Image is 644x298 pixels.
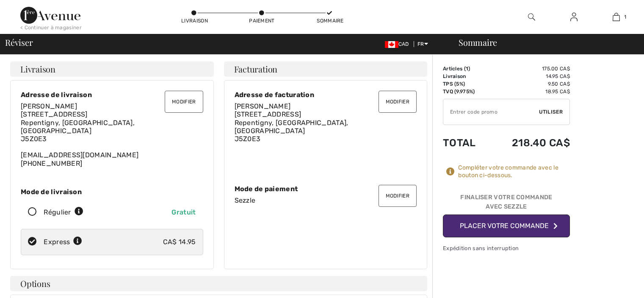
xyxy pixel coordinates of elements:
[443,80,489,88] td: TPS (5%)
[21,91,203,99] div: Adresse de livraison
[379,185,417,207] button: Modifier
[570,12,578,22] img: Mes infos
[528,12,535,22] img: recherche
[235,102,291,110] span: [PERSON_NAME]
[21,110,135,143] span: [STREET_ADDRESS] Repentigny, [GEOGRAPHIC_DATA], [GEOGRAPHIC_DATA] J5Z0E3
[624,13,626,21] span: 1
[595,12,637,22] a: 1
[385,41,412,47] span: CAD
[443,65,489,72] td: Articles ( )
[489,88,570,95] td: 18.95 CA$
[564,12,584,22] a: Se connecter
[235,91,417,99] div: Adresse de facturation
[20,7,80,24] img: 1ère Avenue
[10,276,427,291] h4: Options
[385,41,398,48] img: Canadian Dollar
[165,91,203,113] button: Modifier
[443,193,570,214] div: Finaliser votre commande avec Sezzle
[489,72,570,80] td: 14.95 CA$
[20,65,55,73] span: Livraison
[443,99,539,125] input: Code promo
[5,38,33,47] span: Réviser
[443,214,570,237] button: Placer votre commande
[235,110,348,143] span: [STREET_ADDRESS] Repentigny, [GEOGRAPHIC_DATA], [GEOGRAPHIC_DATA] J5Z0E3
[317,17,342,25] div: Sommaire
[448,38,639,47] div: Sommaire
[21,188,203,196] div: Mode de livraison
[235,185,417,193] div: Mode de paiement
[163,237,196,247] div: CA$ 14.95
[234,65,278,73] span: Facturation
[458,164,570,179] div: Compléter votre commande avec le bouton ci-dessous.
[489,80,570,88] td: 9.50 CA$
[171,208,196,216] span: Gratuit
[379,91,417,113] button: Modifier
[249,17,274,25] div: Paiement
[20,24,82,31] div: < Continuer à magasiner
[21,102,77,110] span: [PERSON_NAME]
[417,41,428,47] span: FR
[489,128,570,157] td: 218.40 CA$
[235,196,417,204] div: Sezzle
[21,102,203,167] div: [EMAIL_ADDRESS][DOMAIN_NAME] [PHONE_NUMBER]
[44,237,82,247] div: Express
[489,65,570,72] td: 175.00 CA$
[539,108,563,116] span: Utiliser
[181,17,207,25] div: Livraison
[443,244,570,252] div: Expédition sans interruption
[466,66,468,72] span: 1
[443,128,489,157] td: Total
[443,88,489,95] td: TVQ (9.975%)
[613,12,620,22] img: Mon panier
[443,72,489,80] td: Livraison
[44,207,83,217] div: Régulier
